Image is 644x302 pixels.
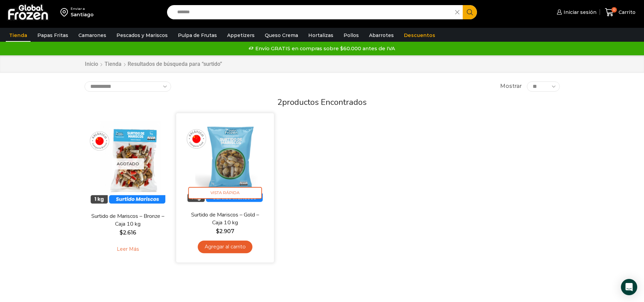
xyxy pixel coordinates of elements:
[562,9,596,16] span: Iniciar sesión
[261,29,301,42] a: Queso Crema
[340,29,362,42] a: Pollos
[85,60,98,68] a: Inicio
[188,187,262,199] span: Vista Rápida
[34,29,72,42] a: Papas Fritas
[603,4,637,20] a: 0 Carrito
[216,228,219,234] span: $
[85,81,171,92] select: Pedido de la tienda
[113,29,171,42] a: Pescados y Mariscos
[85,60,222,68] nav: Breadcrumb
[366,29,397,42] a: Abarrotes
[112,158,144,170] p: Agotado
[106,242,149,256] a: Leé más sobre “Surtido de Mariscos - Bronze - Caja 10 kg”
[500,82,522,90] span: Mostrar
[305,29,337,42] a: Hortalizas
[128,61,222,67] h1: Resultados de búsqueda para “surtido”
[104,60,122,68] a: Tienda
[224,29,258,42] a: Appetizers
[185,211,264,227] a: Surtido de Mariscos – Gold – Caja 10 kg
[119,229,123,236] span: $
[174,29,220,42] a: Pulpa de Frutas
[71,6,94,11] div: Enviar a
[198,241,252,253] a: Agregar al carrito: “Surtido de Mariscos - Gold - Caja 10 kg”
[463,5,477,19] button: Search button
[60,6,71,18] img: address-field-icon.svg
[617,9,636,16] span: Carrito
[119,229,136,236] bdi: 2.616
[89,212,167,228] a: Surtido de Mariscos – Bronze – Caja 10 kg
[401,29,439,42] a: Descuentos
[6,29,31,42] a: Tienda
[611,7,617,13] span: 0
[277,97,282,108] span: 2
[71,11,94,18] div: Santiago
[282,97,367,108] span: productos encontrados
[555,5,596,19] a: Iniciar sesión
[621,279,637,295] div: Open Intercom Messenger
[216,228,234,234] bdi: 2.907
[75,29,110,42] a: Camarones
